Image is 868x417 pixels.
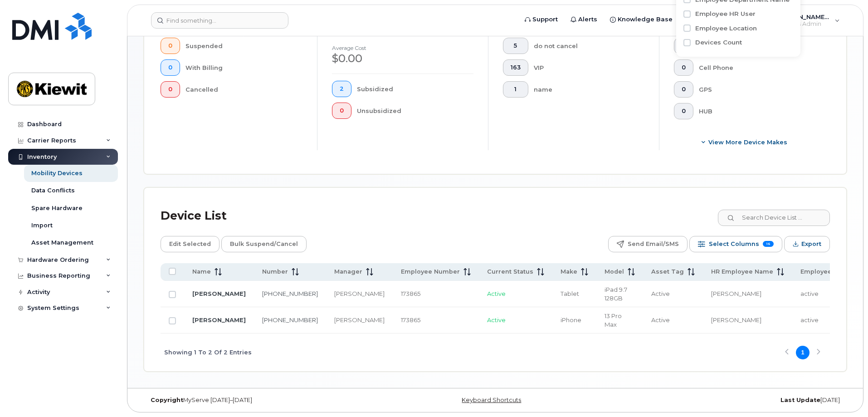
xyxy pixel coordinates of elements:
button: 0 [161,59,180,76]
button: 5 [503,38,528,54]
span: Support [532,15,558,24]
span: 0 [340,107,344,114]
span: Active [651,316,670,324]
span: Alerts [578,15,597,24]
button: Edit Selected [161,236,219,252]
span: 13 Pro Max [605,312,622,328]
span: 0 [168,42,172,49]
span: iPhone [561,316,581,324]
span: Name [192,268,211,276]
span: 0 [168,86,172,93]
a: Keyboard Shortcuts [462,397,521,403]
button: 0 [161,38,180,54]
span: Wireless Admin [776,20,830,28]
span: 163 [511,64,521,71]
a: [PHONE_NUMBER] [262,290,318,297]
div: Subsidized [357,81,474,97]
strong: Copyright [151,397,183,403]
a: [PERSON_NAME] [192,290,246,297]
span: Make [561,268,577,276]
a: [PERSON_NAME] [192,316,246,324]
label: Employee Location [695,24,757,33]
span: Number [262,268,288,276]
span: Active [487,290,506,297]
a: [PHONE_NUMBER] [262,316,318,324]
div: name [534,81,645,98]
strong: Last Update [780,397,820,403]
div: MyServe [DATE]–[DATE] [144,397,378,404]
div: Suspended [185,38,303,54]
label: Devices Count [695,38,742,47]
div: VIP [534,59,645,76]
div: $0.00 [332,51,473,66]
span: Bulk Suspend/Cancel [230,237,298,251]
button: 1 [503,81,528,98]
button: 2 [332,81,351,97]
span: Edit Selected [169,237,211,251]
a: Alerts [564,10,604,29]
span: Model [605,268,624,276]
div: Cell Phone [699,59,816,76]
span: Knowledge Base [618,15,673,24]
button: Bulk Suspend/Cancel [221,236,307,252]
span: iPad 9.7 128GB [605,286,627,302]
span: Tablet [561,290,579,297]
button: Send Email/SMS [608,236,688,252]
input: Find something... [151,12,288,29]
div: Device List [161,204,227,228]
button: 0 [161,81,180,98]
label: Employee HR User [695,10,756,18]
span: 5 [511,42,521,49]
a: Support [518,10,564,29]
span: Showing 1 To 2 Of 2 Entries [164,346,252,359]
button: 0 [674,38,693,54]
div: Unsubsidized [357,103,474,119]
span: [PERSON_NAME] Jupiter [776,13,830,20]
span: Employee Number [401,268,460,276]
span: Active [487,316,506,324]
button: 0 [674,59,693,76]
span: Current Status [487,268,533,276]
span: Manager [334,268,362,276]
span: 173865 [401,316,420,324]
a: Knowledge Base [604,10,679,29]
span: 1 [511,86,521,93]
div: do not cancel [534,38,645,54]
span: 0 [168,64,172,71]
button: 163 [503,59,528,76]
span: Active [651,290,670,297]
div: [DATE] [612,397,847,404]
span: Send Email/SMS [628,237,679,251]
h4: Average cost [332,45,473,51]
div: [PERSON_NAME] [334,289,385,298]
div: [PERSON_NAME] [334,316,385,324]
iframe: Messenger [668,81,861,373]
button: 0 [332,103,351,119]
span: 173865 [401,290,420,297]
div: Cancelled [185,81,303,98]
iframe: Messenger Launcher [829,378,861,410]
div: With Billing [185,59,303,76]
span: 2 [340,85,344,93]
span: Asset Tag [651,268,684,276]
span: 0 [682,64,686,71]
